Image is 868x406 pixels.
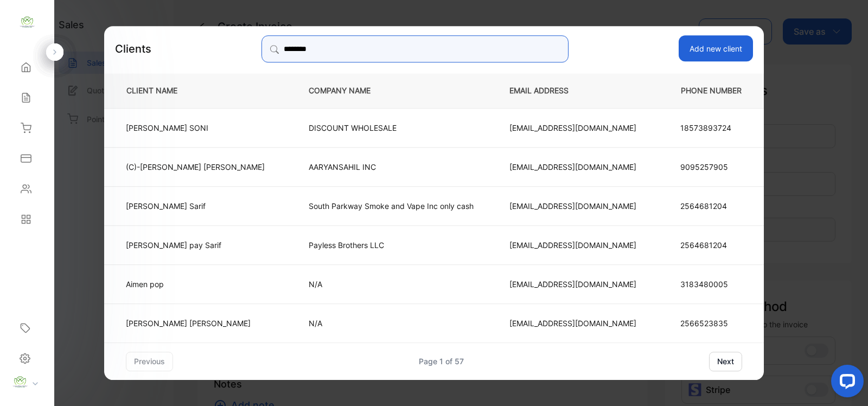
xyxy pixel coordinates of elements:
img: profile [12,374,28,390]
p: N/A [309,278,474,290]
p: [PERSON_NAME] Sarif [126,200,265,212]
iframe: LiveChat chat widget [822,360,868,406]
p: EMAIL ADDRESS [509,85,636,97]
p: 9095257905 [680,161,742,173]
p: 2564681204 [680,200,742,212]
p: 18573893724 [680,122,742,134]
p: [EMAIL_ADDRESS][DOMAIN_NAME] [509,161,636,173]
p: DISCOUNT WHOLESALE [309,122,474,134]
p: 3183480005 [680,278,742,290]
p: Aimen pop [126,278,265,290]
p: [PERSON_NAME] pay Sarif [126,239,265,251]
p: Clients [115,41,151,57]
button: Add new client [679,35,753,61]
p: [PERSON_NAME] SONI [126,122,265,134]
p: PHONE NUMBER [672,85,746,97]
p: Payless Brothers LLC [309,239,474,251]
p: [EMAIL_ADDRESS][DOMAIN_NAME] [509,200,636,212]
p: AARYANSAHIL INC [309,161,474,173]
p: N/A [309,318,474,329]
p: [EMAIL_ADDRESS][DOMAIN_NAME] [509,278,636,290]
p: (C)-[PERSON_NAME] [PERSON_NAME] [126,161,265,173]
div: Page 1 of 57 [419,356,464,367]
p: 2564681204 [680,239,742,251]
p: [PERSON_NAME] [PERSON_NAME] [126,318,265,329]
p: 2566523835 [680,318,742,329]
img: logo [19,14,35,30]
p: South Parkway Smoke and Vape Inc only cash [309,200,474,212]
p: COMPANY NAME [309,85,474,97]
p: [EMAIL_ADDRESS][DOMAIN_NAME] [509,239,636,251]
p: [EMAIL_ADDRESS][DOMAIN_NAME] [509,122,636,134]
p: [EMAIL_ADDRESS][DOMAIN_NAME] [509,318,636,329]
p: CLIENT NAME [122,85,273,97]
button: previous [126,352,173,371]
button: next [709,352,742,371]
